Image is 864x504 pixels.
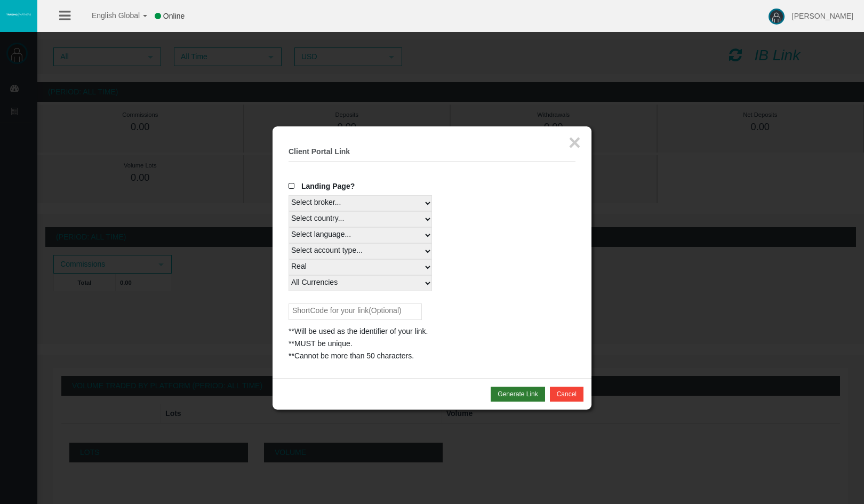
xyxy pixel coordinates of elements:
button: Generate Link [491,387,545,402]
div: **Will be used as the identifier of your link. [289,325,575,338]
span: Landing Page? [301,182,355,190]
button: × [569,132,581,153]
span: English Global [78,11,140,20]
div: **Cannot be more than 50 characters. [289,350,575,362]
input: ShortCode for your link(Optional) [289,303,422,320]
div: **MUST be unique. [289,338,575,350]
img: user-image [769,9,785,25]
b: Client Portal Link [289,147,350,156]
span: Online [163,12,185,20]
button: Cancel [550,387,583,402]
img: logo.svg [5,12,32,17]
span: [PERSON_NAME] [792,12,853,20]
